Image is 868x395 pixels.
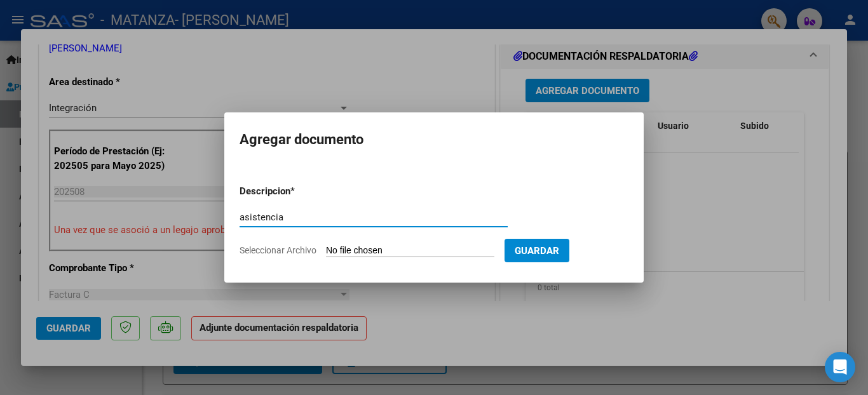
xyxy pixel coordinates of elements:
div: Open Intercom Messenger [825,352,855,382]
span: Seleccionar Archivo [240,245,316,255]
p: Descripcion [240,184,356,199]
button: Guardar [505,239,569,262]
span: Guardar [515,245,559,257]
h2: Agregar documento [240,128,628,152]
